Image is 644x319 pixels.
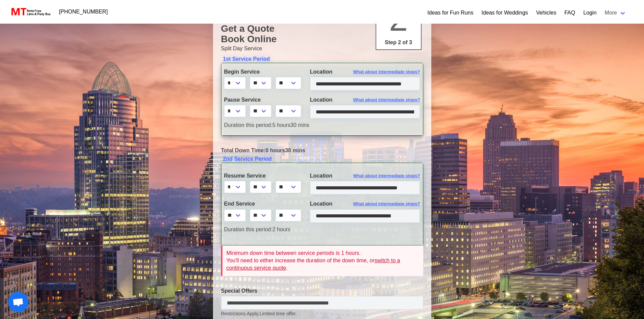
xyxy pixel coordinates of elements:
span: What about intermediate stops? [353,201,420,207]
h1: Get a Quote Book Online [221,23,423,45]
a: Vehicles [536,9,556,17]
div: 5 hours [219,121,425,129]
span: 30 mins [290,122,309,128]
span: What about intermediate stops? [353,97,420,103]
label: Pause Service [224,96,300,104]
span: Limited time offer. [260,310,297,317]
div: 0 hours [216,147,428,155]
label: Begin Service [224,68,300,76]
label: Resume Service [224,172,300,180]
label: Location [310,172,420,180]
span: What about intermediate stops? [353,172,420,179]
span: Location [310,69,333,75]
label: Location [310,200,420,208]
span: Duration this period: [224,227,272,232]
label: Special Offers [221,287,423,295]
p: You'll need to either increase the duration of the down time, or . [226,257,419,272]
p: Split Day Service [221,45,423,53]
a: Ideas for Weddings [481,9,528,17]
span: Location [310,97,333,103]
a: Ideas for Fun Runs [427,9,473,17]
p: Minimum down time between service periods is 1 hours. [226,249,419,257]
span: 30 mins [285,148,305,153]
div: 2 hours [219,225,305,234]
label: End Service [224,200,300,208]
span: Total Down Time: [221,148,266,153]
a: [PHONE_NUMBER] [55,5,112,19]
a: Login [583,9,596,17]
a: FAQ [564,9,575,17]
a: More [601,6,630,20]
span: What about intermediate stops? [353,69,420,75]
div: Open chat [8,292,28,312]
span: Duration this period: [224,122,272,128]
img: MotorToys Logo [9,7,51,17]
p: Step 2 of 3 [379,38,418,47]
